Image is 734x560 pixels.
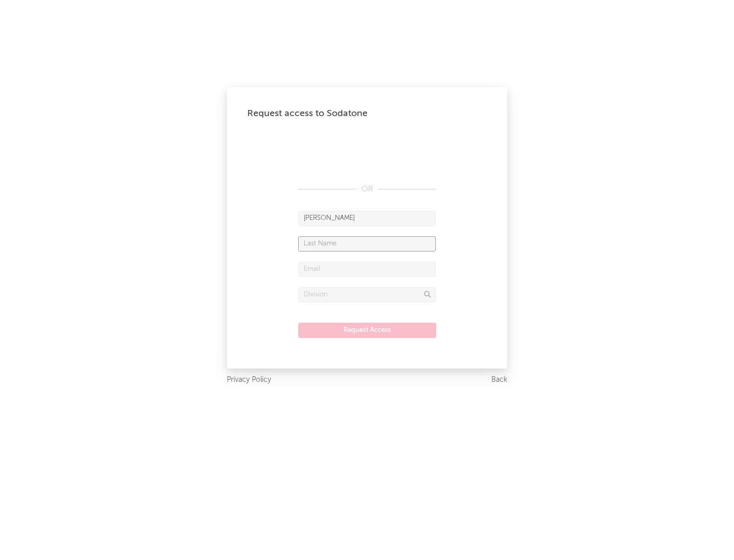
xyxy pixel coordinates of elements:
a: Back [491,374,507,386]
input: Division [298,287,436,302]
input: Last Name [298,236,436,251]
div: OR [298,183,436,195]
a: Privacy Policy [227,374,271,386]
div: Request access to Sodatone [247,107,487,120]
input: Email [298,262,436,277]
input: First Name [298,211,436,226]
button: Request Access [298,323,436,338]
